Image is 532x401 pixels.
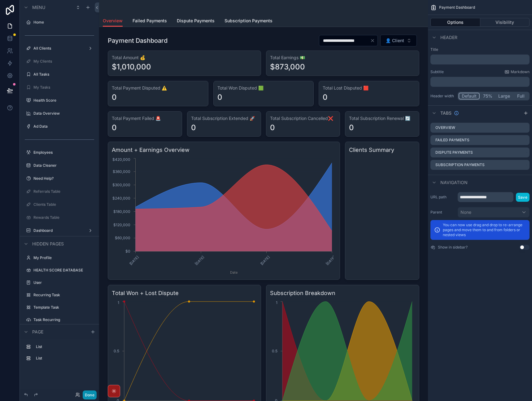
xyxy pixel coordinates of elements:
button: Save [516,193,530,202]
button: Options [430,18,480,27]
label: Ad Data [33,124,94,129]
button: Default [459,93,480,99]
span: Page [32,329,43,335]
button: Done [83,390,97,399]
label: Parent [430,210,455,215]
label: Task Recurring [33,317,94,322]
button: None [458,207,530,218]
label: Clients Table [33,202,94,207]
label: Recurring Task [33,293,94,297]
span: Overview [103,18,123,24]
label: Employees [33,150,94,155]
label: List [36,356,93,361]
button: Large [495,93,513,99]
label: Header width [430,94,455,99]
button: Full [513,93,529,99]
label: Dashboard [33,228,85,233]
span: Failed Payments [133,18,167,24]
label: Show in sidebar? [438,245,468,250]
div: scrollable content [430,77,530,87]
label: User [33,280,94,285]
label: Subscription Payments [435,162,485,167]
span: Menu [32,4,45,11]
span: None [460,209,471,215]
label: Need Help? [33,176,94,181]
label: Title [430,47,530,52]
a: Markdown [504,69,530,74]
label: All Tasks [33,72,94,77]
label: List [36,344,93,349]
button: 75% [480,93,495,99]
label: Health Score [33,98,94,103]
span: Hidden pages [32,241,64,247]
label: My Tasks [33,85,94,90]
span: Navigation [440,179,468,186]
label: Failed Payments [435,138,469,143]
label: My Profile [33,255,94,260]
a: Subscription Payments [225,15,273,28]
span: Header [440,34,457,41]
label: HEALTH SCORE DATABASE [33,268,94,273]
label: URL path [430,195,455,200]
label: Overview [435,125,455,130]
div: scrollable content [430,55,530,64]
p: You can now use drag and drop to re-arrange pages and move them to and from folders or nested views [443,223,526,237]
span: Dispute Payments [177,18,215,24]
label: Data Overview [33,111,94,116]
a: Dispute Payments [177,15,215,28]
span: Tabs [440,110,451,116]
label: Home [33,20,94,25]
button: Visibility [480,18,530,27]
label: Template Task [33,305,94,310]
label: My Clients [33,59,94,64]
label: Subtitle [430,69,444,74]
a: Overview [103,15,123,27]
label: Rewards Table [33,215,94,220]
span: Payment Dashboard [439,5,475,10]
span: Subscription Payments [225,18,273,24]
span: Markdown [511,69,530,74]
label: Referrals Table [33,189,94,194]
label: All Clients [33,46,85,51]
label: Dispute Payments [435,150,473,155]
a: Failed Payments [133,15,167,28]
div: scrollable content [20,339,99,369]
label: Data Cleaner [33,163,94,168]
